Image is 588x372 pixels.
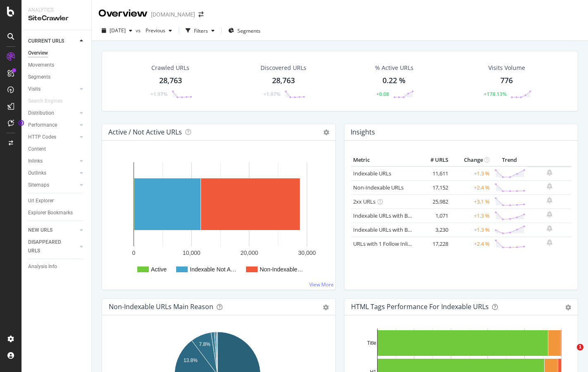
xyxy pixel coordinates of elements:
text: Non-Indexable… [260,266,303,273]
button: [DATE] [98,24,136,37]
div: NEW URLS [28,226,53,235]
div: Filters [194,27,208,34]
div: Explorer Bookmarks [28,209,73,217]
th: Change [450,154,492,166]
text: 10,000 [183,250,201,256]
td: 17,152 [417,180,450,194]
a: Explorer Bookmarks [28,209,86,217]
div: 0.22 % [382,75,406,86]
div: HTML Tags Performance for Indexable URLs [351,302,489,311]
text: 7.8% [199,341,210,347]
text: 20,000 [240,250,258,256]
a: Distribution [28,109,77,118]
div: Url Explorer [28,197,54,205]
div: 776 [500,75,513,86]
text: 13.8% [184,358,198,363]
div: CURRENT URLS [28,37,64,46]
td: 25,982 [417,194,450,209]
div: Overview [98,7,148,21]
div: HTTP Codes [28,133,56,142]
div: Inlinks [28,157,43,166]
div: Analysis Info [28,262,57,271]
a: CURRENT URLS [28,37,77,46]
h4: Insights [351,127,375,138]
a: Indexable URLs with Bad Description [353,226,443,233]
div: bell-plus [547,225,552,232]
th: Trend [492,154,528,166]
td: +1.3 % [450,223,492,237]
div: bell-plus [547,183,552,190]
div: bell-plus [547,169,552,176]
a: Indexable URLs [353,170,391,177]
svg: A chart. [109,154,326,283]
div: Outlinks [28,169,46,178]
a: Inlinks [28,157,77,166]
a: Non-Indexable URLs [353,184,404,191]
div: 28,763 [159,75,182,86]
div: gear [323,305,329,310]
a: Overview [28,49,86,58]
div: Search Engines [28,97,62,106]
div: Content [28,145,46,154]
a: Content [28,145,86,154]
td: +3.1 % [450,194,492,209]
div: bell-plus [547,211,552,218]
div: Visits [28,85,41,94]
a: Visits [28,85,77,94]
text: Indexable Not A… [190,266,237,273]
a: Performance [28,121,77,130]
iframe: Intercom live chat [560,344,580,364]
div: DISAPPEARED URLS [28,238,70,255]
div: Segments [28,73,50,82]
div: Non-Indexable URLs Main Reason [109,302,213,311]
div: 28,763 [272,75,295,86]
td: +2.4 % [450,180,492,194]
td: 11,611 [417,166,450,181]
div: +0.08 [376,91,389,98]
div: Analytics [28,7,85,14]
div: +178.13% [484,91,507,98]
div: bell-plus [547,239,552,246]
a: Segments [28,73,86,82]
a: Indexable URLs with Bad H1 [353,212,422,219]
a: 2xx URLs [353,198,375,205]
h4: Active / Not Active URLs [108,127,182,138]
a: URLs with 1 Follow Inlink [353,240,414,247]
button: Filters [182,24,218,37]
div: Tooltip anchor [17,119,25,127]
text: Title [367,340,377,346]
div: % Active URLs [375,64,414,72]
span: vs [136,27,142,34]
i: Options [323,130,329,135]
button: Segments [225,24,264,37]
div: Overview [28,49,48,58]
div: SiteCrawler [28,14,85,23]
div: Discovered URLs [261,64,306,72]
a: DISAPPEARED URLS [28,238,77,255]
div: arrow-right-arrow-left [198,12,203,17]
div: Distribution [28,109,54,118]
button: Previous [142,24,175,37]
div: gear [565,305,571,310]
a: NEW URLS [28,226,77,235]
td: 17,228 [417,237,450,251]
a: Analysis Info [28,262,86,271]
a: Url Explorer [28,197,86,205]
div: +1.97% [263,91,280,98]
span: Segments [237,27,261,34]
th: # URLS [417,154,450,166]
div: +1.97% [151,91,167,98]
td: 3,230 [417,223,450,237]
a: HTTP Codes [28,133,77,142]
td: +1.3 % [450,166,492,181]
a: Movements [28,61,86,70]
td: 1,071 [417,209,450,223]
div: Performance [28,121,57,130]
span: Previous [142,27,165,34]
span: 2025 Aug. 25th [110,27,126,34]
div: [DOMAIN_NAME] [151,10,195,19]
span: 1 [577,344,583,350]
div: Sitemaps [28,181,49,190]
a: View More [309,281,334,288]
